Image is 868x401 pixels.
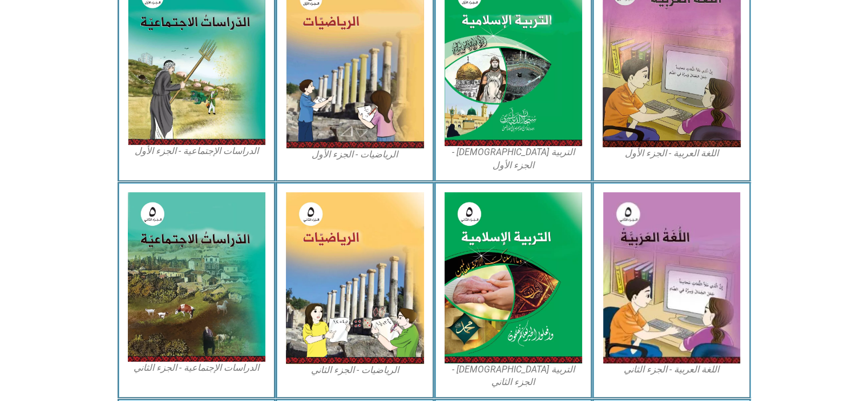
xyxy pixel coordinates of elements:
[603,147,741,160] figcaption: اللغة العربية - الجزء الأول​
[603,363,741,376] figcaption: اللغة العربية - الجزء الثاني
[445,146,583,172] figcaption: التربية [DEMOGRAPHIC_DATA] - الجزء الأول
[128,362,266,374] figcaption: الدراسات الإجتماعية - الجزء الثاني
[445,363,583,389] figcaption: التربية [DEMOGRAPHIC_DATA] - الجزء الثاني
[128,145,266,157] figcaption: الدراسات الإجتماعية - الجزء الأول​
[286,148,424,161] figcaption: الرياضيات - الجزء الأول​
[286,364,424,376] figcaption: الرياضيات - الجزء الثاني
